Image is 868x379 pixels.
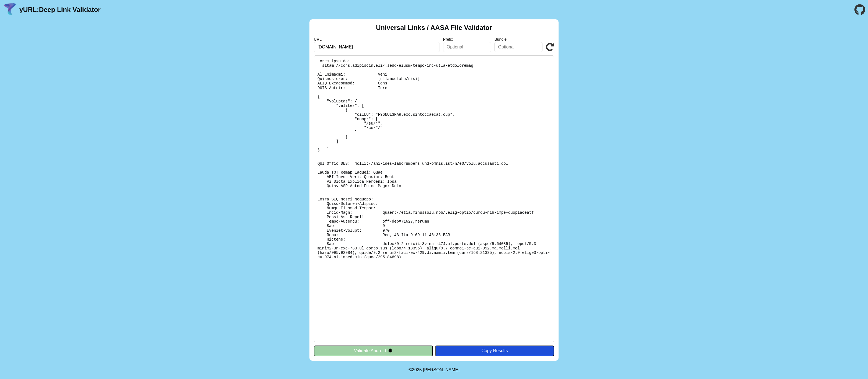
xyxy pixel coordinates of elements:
button: Copy Results [435,346,554,356]
input: Optional [494,42,542,52]
h2: Universal Links / AASA File Validator [376,24,492,32]
a: yURL:Deep Link Validator [19,6,100,14]
pre: Lorem ipsu do: sitam://cons.adipiscin.eli/.sedd-eiusm/tempo-inc-utla-etdoloremag Al Enimadmi: Ven... [314,55,554,342]
img: yURL Logo [3,2,17,17]
footer: © [409,361,459,379]
label: URL [314,37,440,42]
a: Michael Ibragimchayev's Personal Site [423,367,459,372]
span: 2025 [412,367,422,372]
input: Required [314,42,440,52]
button: Validate Android [314,346,433,356]
img: droidIcon.svg [388,348,393,353]
label: Bundle [494,37,542,42]
label: Prefix [443,37,491,42]
input: Optional [443,42,491,52]
div: Copy Results [438,348,551,353]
